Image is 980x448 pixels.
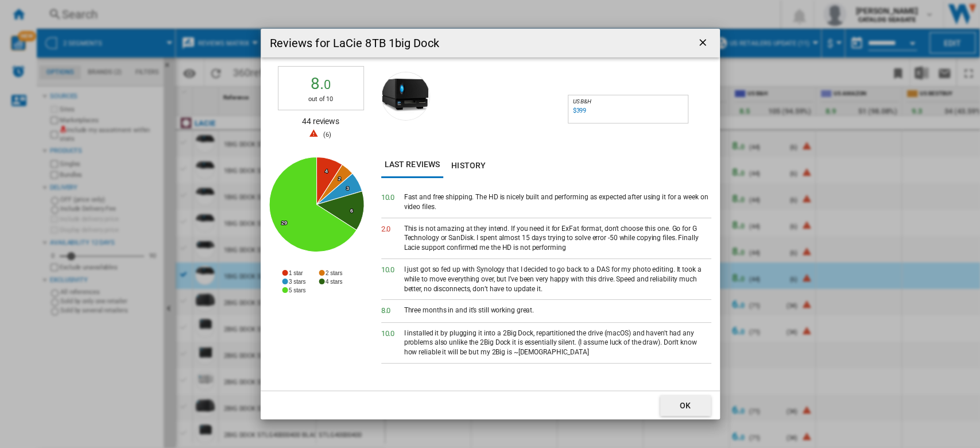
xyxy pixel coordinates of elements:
[326,270,342,276] tspan: 2 stars
[573,98,591,105] span: US B&H
[390,329,394,338] span: 0
[350,208,353,214] tspan: 6
[311,74,331,93] span: 8.
[289,279,305,285] tspan: 3 stars
[381,152,444,178] button: Last reviews
[404,329,711,357] div: I installed it by plugging it into a 2Big Dock, repartitioned the drive (macOS) and haven't had a...
[326,279,342,285] tspan: 4 stars
[381,193,395,202] span: 10.
[278,129,364,140] div: 6 bad reviews (below or equal to 4/10)
[381,265,395,274] span: 10.
[386,225,390,233] span: 0
[381,329,395,338] span: 10.
[326,131,329,138] span: 6
[323,131,331,138] span: ( )
[346,186,349,191] tspan: 3
[289,270,303,276] tspan: 1 star
[573,107,587,114] div: Last updated : Tuesday, 14 October 2025 04:26
[390,265,394,274] span: 0
[281,220,287,226] tspan: 29
[697,37,711,51] ng-md-icon: getI18NText('BUTTONS.CLOSE_DIALOG')
[278,116,364,133] div: 44 reviews
[443,152,494,178] button: History
[325,168,328,174] tspan: 4
[390,193,394,202] span: 0
[324,78,331,92] span: 0
[270,35,439,51] h3: Reviews for LaCie 8TB 1big Dock
[386,306,390,315] span: 0
[404,224,711,253] div: This is not amazing at they intend. If you need it for ExFat format, don't choose this one. Go fo...
[381,306,391,315] span: 8.
[660,395,711,416] button: OK
[692,32,715,55] button: getI18NText('BUTTONS.CLOSE_DIALOG')
[404,192,711,212] div: Fast and free shipping. The HD is nicely built and performing as expected after using it for a we...
[404,306,711,316] div: Three months in and it’s still working great.
[404,265,711,293] div: I just got so fed up with Synology that I decided to go back to a DAS for my photo editing. It to...
[381,72,430,121] img: lacie_sths8000800_8tb_1big_dock_1567746.jpg
[278,95,363,103] div: out of 10
[261,29,720,419] md-dialog: Reviews for ...
[381,225,391,233] span: 2.
[338,176,341,181] tspan: 2
[289,287,305,293] tspan: 5 stars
